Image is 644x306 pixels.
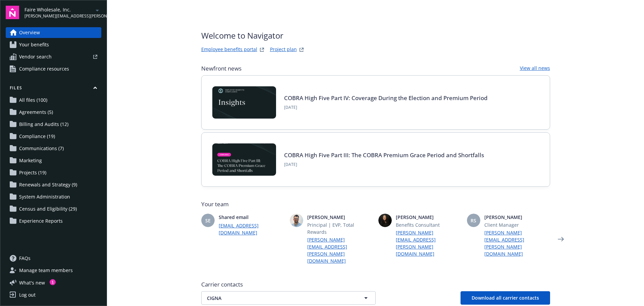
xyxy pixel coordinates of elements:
[396,214,462,221] span: [PERSON_NAME]
[284,94,488,102] a: COBRA High Five Part IV: Coverage During the Election and Premium Period
[93,6,101,14] a: arrowDropDown
[19,253,31,264] span: FAQs
[201,280,550,289] span: Carrier contacts
[19,131,55,142] span: Compliance (19)
[24,6,101,19] button: Faire Wholesale, Inc.[PERSON_NAME][EMAIL_ADDRESS][PERSON_NAME][DOMAIN_NAME]arrowDropDown
[6,179,101,190] a: Renewals and Strategy (9)
[19,216,63,226] span: Experience Reports
[19,143,64,154] span: Communications (7)
[6,39,101,50] a: Your benefits
[50,279,56,285] div: 1
[201,46,257,54] a: Employee benefits portal
[6,253,101,264] a: FAQs
[6,191,101,202] a: System Administration
[201,200,550,208] span: Your team
[19,191,70,202] span: System Administration
[307,236,373,264] a: [PERSON_NAME][EMAIL_ADDRESS][PERSON_NAME][DOMAIN_NAME]
[396,229,462,257] a: [PERSON_NAME][EMAIL_ADDRESS][PERSON_NAME][DOMAIN_NAME]
[19,290,36,300] div: Log out
[19,107,53,118] span: Agreements (5)
[6,167,101,178] a: Projects (19)
[19,51,52,62] span: Vendor search
[207,295,346,302] span: CIGNA
[6,279,56,286] button: What's new1
[19,119,68,130] span: Billing and Audits (12)
[555,234,566,245] a: Next
[284,151,484,159] a: COBRA High Five Part III: The COBRA Premium Grace Period and Shortfalls
[19,265,73,276] span: Manage team members
[19,204,77,214] span: Census and Eligibility (29)
[19,279,45,286] span: What ' s new
[6,216,101,226] a: Experience Reports
[307,221,373,235] span: Principal | EVP, Total Rewards
[212,86,276,119] img: Card Image - EB Compliance Insights.png
[6,107,101,118] a: Agreements (5)
[307,214,373,221] span: [PERSON_NAME]
[378,214,392,227] img: photo
[6,265,101,276] a: Manage team members
[212,143,276,176] img: BLOG-Card Image - Compliance - COBRA High Five Pt 3 - 09-03-25.jpg
[298,46,306,54] a: projectPlanWebsite
[6,119,101,130] a: Billing and Audits (12)
[219,214,284,221] span: Shared email
[201,30,306,42] span: Welcome to Navigator
[6,95,101,105] a: All files (100)
[19,39,49,50] span: Your benefits
[471,217,476,224] span: RS
[6,63,101,74] a: Compliance resources
[290,214,303,227] img: photo
[461,291,550,305] button: Download all carrier contacts
[520,64,550,73] a: View all news
[6,155,101,166] a: Marketing
[6,51,101,62] a: Vendor search
[484,221,550,228] span: Client Manager
[24,6,93,13] span: Faire Wholesale, Inc.
[396,221,462,228] span: Benefits Consultant
[484,229,550,257] a: [PERSON_NAME][EMAIL_ADDRESS][PERSON_NAME][DOMAIN_NAME]
[19,179,77,190] span: Renewals and Strategy (9)
[6,85,101,93] button: Files
[6,143,101,154] a: Communications (7)
[201,291,376,305] button: CIGNA
[19,95,47,105] span: All files (100)
[270,46,297,54] a: Project plan
[284,162,484,168] span: [DATE]
[19,155,42,166] span: Marketing
[284,104,488,111] span: [DATE]
[6,131,101,142] a: Compliance (19)
[258,46,266,54] a: striveWebsite
[219,222,284,236] a: [EMAIL_ADDRESS][DOMAIN_NAME]
[6,27,101,38] a: Overview
[205,217,211,224] span: SE
[19,167,46,178] span: Projects (19)
[6,204,101,214] a: Census and Eligibility (29)
[472,295,539,301] span: Download all carrier contacts
[484,214,550,221] span: [PERSON_NAME]
[19,27,40,38] span: Overview
[6,6,19,19] img: navigator-logo.svg
[19,63,69,74] span: Compliance resources
[201,64,241,73] span: Newfront news
[24,13,93,19] span: [PERSON_NAME][EMAIL_ADDRESS][PERSON_NAME][DOMAIN_NAME]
